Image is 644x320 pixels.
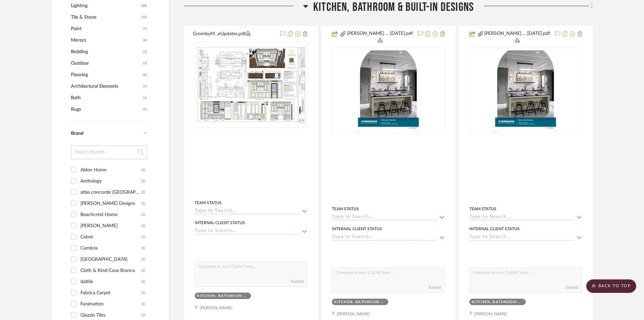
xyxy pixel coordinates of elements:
[80,265,141,276] div: Cloth & Kind/Casa Branca
[143,92,147,103] span: (1)
[80,209,141,220] div: Beachcrest Home
[197,294,247,299] div: Kitchen, Bathroom & Built-In Designs
[143,81,147,92] span: (1)
[141,243,145,254] div: (1)
[71,58,141,69] span: Outdoor
[71,46,141,58] span: Bedding
[469,206,496,212] div: Team Status
[195,200,222,206] div: Team Status
[332,206,359,212] div: Team Status
[193,30,276,38] button: GromleyM...eUpdates.pdf
[141,198,145,209] div: (1)
[195,220,245,226] div: Internal Client Status
[71,131,83,136] span: Brand
[141,265,145,276] div: (2)
[472,300,522,305] div: Kitchen, Bathroom & Built-In Designs
[143,69,147,80] span: (2)
[143,46,147,57] span: (3)
[80,276,141,287] div: daltile
[80,299,141,310] div: Fanimation
[332,226,382,232] div: Internal Client Status
[71,146,147,159] input: Search Brands
[80,232,141,242] div: Cabot
[141,220,145,231] div: (3)
[80,187,141,198] div: atlas concorde [GEOGRAPHIC_DATA]
[493,48,558,133] img: null
[141,299,145,310] div: (1)
[484,30,551,44] button: [PERSON_NAME] ... [DATE].pdf
[71,12,139,23] span: Tile & Stone
[141,276,145,287] div: (2)
[143,23,147,34] span: (7)
[80,165,141,175] div: Alden Home
[469,226,520,232] div: Internal Client Status
[71,81,141,92] span: Architectural Elements
[195,42,307,127] div: 0
[71,92,141,104] span: Bath
[334,300,384,305] div: Kitchen, Bathroom & Built-In Designs
[141,176,145,187] div: (1)
[586,279,636,293] scroll-to-top-button: BACK TO TOP
[80,176,141,187] div: Anthology
[566,284,578,291] button: Submit
[80,220,141,231] div: [PERSON_NAME]
[195,208,299,215] input: Type to Search…
[141,232,145,242] div: (1)
[71,69,141,81] span: Flooring
[141,187,145,198] div: (2)
[332,234,437,241] input: Type to Search…
[332,48,444,133] div: 0
[141,254,145,265] div: (1)
[141,209,145,220] div: (1)
[141,165,145,175] div: (1)
[80,243,141,254] div: Cambria
[291,278,304,284] button: Submit
[80,198,141,209] div: [PERSON_NAME] Designs
[71,23,141,35] span: Paint
[143,58,147,69] span: (3)
[195,228,299,235] input: Type to Search…
[80,254,141,265] div: [GEOGRAPHIC_DATA]
[469,214,574,221] input: Type to Search…
[141,0,147,11] span: (20)
[195,45,307,124] img: null
[428,284,441,291] button: Submit
[143,35,147,46] span: (4)
[143,104,147,115] span: (1)
[141,287,145,298] div: (1)
[80,287,141,298] div: Fabrica Carpet
[332,214,437,221] input: Type to Search…
[71,35,141,46] span: Mirrors
[356,48,421,133] img: null
[71,104,141,115] span: Rugs
[346,30,413,44] button: [PERSON_NAME] ... [DATE].pdf
[141,12,147,23] span: (10)
[469,234,574,241] input: Type to Search…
